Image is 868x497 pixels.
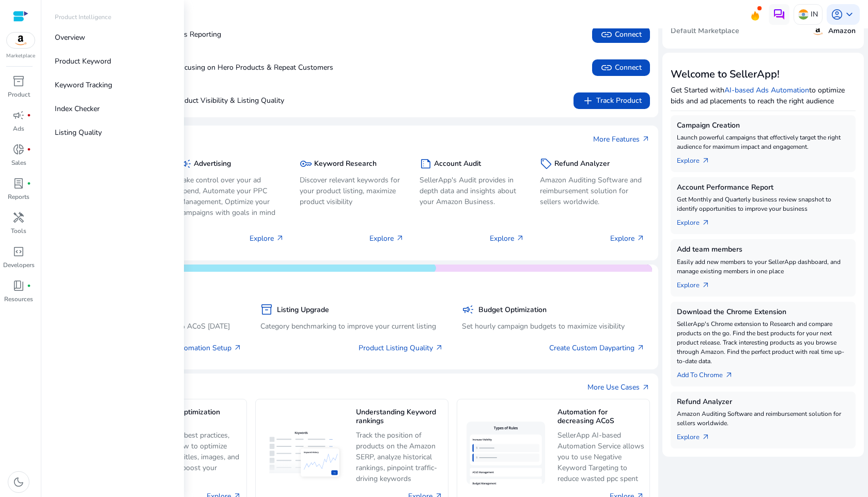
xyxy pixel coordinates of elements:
[27,284,31,288] span: fiber_manual_record
[369,233,404,244] p: Explore
[574,92,650,109] button: addTrack Product
[610,233,645,244] p: Explore
[150,343,242,353] a: Smart Automation Setup
[702,157,710,165] span: arrow_outward
[642,135,650,143] span: arrow_outward
[13,124,24,133] p: Ads
[587,382,650,393] a: More Use Casesarrow_outward
[55,80,112,90] p: Keyword Tracking
[55,103,100,114] p: Index Checker
[592,59,650,76] button: linkConnect
[55,32,85,43] p: Overview
[677,151,718,166] a: Explorearrow_outward
[11,158,26,167] p: Sales
[12,279,25,292] span: book_4
[812,25,824,37] img: amazon.svg
[7,33,35,48] img: amazon.svg
[462,321,645,332] p: Set hourly campaign budgets to maximize visibility
[677,257,849,276] p: Easily add new members to your SellerApp dashboard, and manage existing members in one place
[702,219,710,227] span: arrow_outward
[677,366,741,380] a: Add To Chrome
[671,68,856,81] h3: Welcome to SellerApp!
[831,8,843,21] span: account_circle
[260,303,273,316] span: inventory_2
[600,61,613,74] span: link
[27,181,31,185] span: fiber_manual_record
[11,226,26,236] p: Tools
[8,90,30,99] p: Product
[677,133,849,151] p: Launch powerful campaigns that effectively target the right audience for maximum impact and engag...
[798,9,809,20] img: in.svg
[557,408,644,426] h5: Automation for decreasing ACoS
[194,160,231,168] h5: Advertising
[55,12,111,22] p: Product Intelligence
[359,343,443,353] a: Product Listing Quality
[276,234,284,242] span: arrow_outward
[27,113,31,117] span: fiber_manual_record
[55,127,102,138] p: Listing Quality
[314,160,377,168] h5: Keyword Research
[677,319,849,366] p: SellerApp's Chrome extension to Research and compare products on the go. Find the best products f...
[478,306,547,315] h5: Budget Optimization
[6,52,35,60] p: Marketplace
[677,308,849,317] h5: Download the Chrome Extension
[540,158,552,170] span: sell
[396,234,404,242] span: arrow_outward
[4,294,33,304] p: Resources
[300,175,405,207] p: Discover relevant keywords for your product listing, maximize product visibility
[55,56,111,67] p: Product Keyword
[260,321,443,332] p: Category benchmarking to improve your current listing
[179,158,192,170] span: campaign
[420,158,432,170] span: summarize
[356,430,443,484] p: Track the position of products on the Amazon SERP, analyze historical rankings, pinpoint traffic-...
[677,409,849,428] p: Amazon Auditing Software and reimbursement solution for sellers worldwide.
[582,95,642,107] span: Track Product
[677,195,849,213] p: Get Monthly and Quarterly business review snapshot to identify opportunities to improve your busi...
[277,306,329,315] h5: Listing Upgrade
[828,27,856,36] h5: Amazon
[261,424,348,485] img: Understanding Keyword rankings
[490,233,524,244] p: Explore
[540,175,645,207] p: Amazon Auditing Software and reimbursement solution for sellers worldwide.
[435,344,443,352] span: arrow_outward
[234,344,242,352] span: arrow_outward
[420,175,524,207] p: SellerApp's Audit provides in depth data and insights about your Amazon Business.
[600,28,642,41] span: Connect
[179,175,284,218] p: Take control over your ad spend, Automate your PPC Management, Optimize your campaigns with goals...
[725,371,733,379] span: arrow_outward
[12,211,25,224] span: handyman
[671,85,856,106] p: Get Started with to optimize bids and ad placements to reach the right audience
[677,183,849,192] h5: Account Performance Report
[12,109,25,121] span: campaign
[811,5,818,23] p: IN
[724,85,809,95] a: AI-based Ads Automation
[300,158,312,170] span: key
[462,417,549,492] img: Automation for decreasing ACoS
[250,233,284,244] p: Explore
[12,143,25,156] span: donut_small
[677,428,718,442] a: Explorearrow_outward
[12,75,25,87] span: inventory_2
[557,430,644,484] p: SellerApp AI-based Automation Service allows you to use Negative Keyword Targeting to reduce wast...
[637,344,645,352] span: arrow_outward
[702,433,710,441] span: arrow_outward
[677,213,718,228] a: Explorearrow_outward
[154,408,241,426] h5: Listing Optimization
[12,476,25,488] span: dark_mode
[677,121,849,130] h5: Campaign Creation
[702,281,710,289] span: arrow_outward
[3,260,35,270] p: Developers
[8,192,29,201] p: Reports
[12,245,25,258] span: code_blocks
[642,383,650,392] span: arrow_outward
[516,234,524,242] span: arrow_outward
[677,245,849,254] h5: Add team members
[637,234,645,242] span: arrow_outward
[677,398,849,407] h5: Refund Analyzer
[549,343,645,353] a: Create Custom Dayparting
[356,408,443,426] h5: Understanding Keyword rankings
[600,28,613,41] span: link
[593,134,650,145] a: More Featuresarrow_outward
[671,27,739,36] h5: Default Marketplace
[843,8,856,21] span: keyboard_arrow_down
